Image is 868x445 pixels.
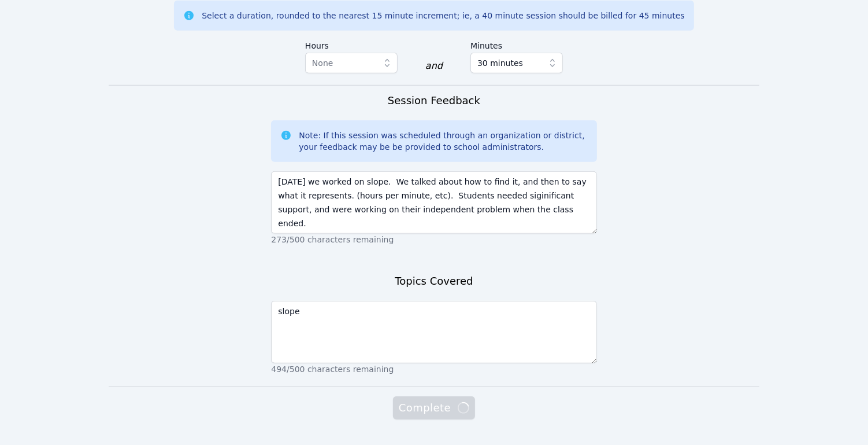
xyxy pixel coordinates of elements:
[271,301,596,363] textarea: slope
[477,56,523,70] span: 30 minutes
[393,396,475,420] button: Complete
[299,130,587,153] div: Note: If this session was scheduled through an organization or district, your feedback may be be ...
[399,400,469,416] span: Complete
[395,273,473,289] h3: Topics Covered
[470,53,563,73] button: 30 minutes
[202,10,684,21] div: Select a duration, rounded to the nearest 15 minute increment; ie, a 40 minute session should be ...
[388,93,480,109] h3: Session Feedback
[312,58,333,68] span: None
[470,35,563,53] label: Minutes
[305,53,398,73] button: None
[425,59,443,73] div: and
[271,171,596,234] textarea: [DATE] we worked on slope. We talked about how to find it, and then to say what it represents. (h...
[305,35,398,53] label: Hours
[271,234,596,245] p: 273/500 characters remaining
[271,363,596,375] p: 494/500 characters remaining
